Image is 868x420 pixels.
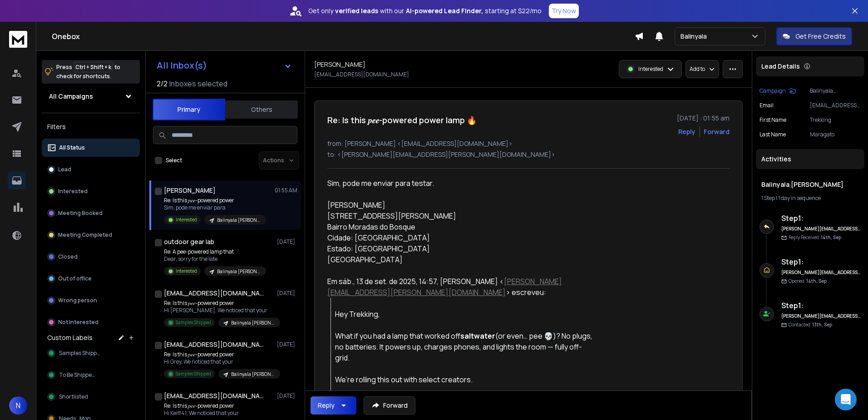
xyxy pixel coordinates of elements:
button: Reply [311,396,356,415]
p: Get Free Credits [795,32,846,41]
h6: Step 1 : [781,213,861,224]
p: Re: Is this 𝑝𝑒𝑒-powered power [164,300,273,307]
p: Closed [58,253,78,260]
p: Contacted [789,321,832,328]
p: Balinyala [PERSON_NAME] [217,268,261,275]
div: [PERSON_NAME] [327,200,592,210]
p: Re: Is this 𝑝𝑒𝑒-powered power [164,197,266,204]
h6: Step 1 : [781,300,861,311]
p: Last Name [759,131,786,138]
strong: verified leads [335,6,378,15]
h1: Re: Is this 𝑝𝑒𝑒-powered power lamp 🔥 [327,114,477,126]
strong: saltwater [460,331,495,341]
p: Samples Shipped [176,319,211,326]
div: Estado: [GEOGRAPHIC_DATA] [327,243,592,254]
button: Get Free Credits [776,27,852,45]
div: Open Intercom Messenger [835,389,857,410]
span: 1 Step [761,194,775,202]
div: Bairro Moradas do Bosque [327,221,592,232]
button: Closed [42,248,140,266]
p: Hi Keiff41, We noticed that your [164,410,273,417]
button: Interested [42,182,140,200]
span: Samples Shipped [59,350,103,357]
p: Reply Received [789,234,841,241]
p: Email [759,102,774,109]
strong: AI-powered Lead Finder, [406,6,483,15]
button: Wrong person [42,291,140,310]
p: Maragato [810,131,861,138]
button: All Campaigns [42,87,140,105]
p: Interested [176,216,197,223]
span: Ctrl + Shift + k [74,62,113,72]
span: 14th, Sep [806,278,827,284]
p: Interested [58,188,88,195]
p: [DATE] [277,392,297,400]
p: Wrong person [58,297,97,304]
p: Lead Details [761,62,800,71]
p: Not Interested [58,319,99,326]
h3: Filters [42,120,140,133]
p: Balinyala [681,32,710,41]
p: Interested [176,268,197,275]
div: Em sáb., 13 de set. de 2025, 14:57, [PERSON_NAME] < > escreveu: [327,276,592,298]
h1: Balinyala [PERSON_NAME] [761,180,859,189]
div: [GEOGRAPHIC_DATA] [327,254,592,265]
p: [DATE] [277,290,297,297]
h3: Custom Labels [47,333,93,342]
p: Meeting Booked [58,210,103,217]
p: Sim, pode me enviar para [164,204,266,211]
p: Samples Shipped [176,370,211,377]
div: Hey Trekking, [335,309,592,320]
p: [DATE] [277,341,297,348]
p: Interested [638,65,663,73]
h6: [PERSON_NAME][EMAIL_ADDRESS][PERSON_NAME][DOMAIN_NAME] [781,269,861,276]
h3: Inboxes selected [169,78,227,89]
button: Lead [42,160,140,179]
h1: outdoor gear lab [164,237,214,246]
div: Forward [704,127,730,136]
h1: All Campaigns [49,92,93,101]
button: Campaign [759,87,796,95]
p: Lead [58,166,71,173]
p: [DATE] [277,238,297,245]
h1: [PERSON_NAME] [314,60,365,69]
span: Shortlisted [59,393,88,400]
button: Forward [364,396,415,415]
p: [EMAIL_ADDRESS][DOMAIN_NAME] [810,102,861,109]
p: Hi [PERSON_NAME], We noticed that your [164,307,273,314]
label: Select [166,157,182,164]
p: Balinyala [PERSON_NAME] [217,217,261,224]
p: 01:55 AM [275,187,297,194]
button: Reply [678,127,695,136]
button: Not Interested [42,313,140,331]
button: Others [225,100,298,120]
h6: Step 1 : [781,256,861,267]
div: Sim, pode me enviar para testar. [327,178,592,265]
h1: [EMAIL_ADDRESS][DOMAIN_NAME] [164,340,264,349]
button: N [9,396,27,415]
button: Shortlisted [42,388,140,406]
p: All Status [59,144,85,151]
span: 1 day in sequence [778,194,821,202]
button: Try Now [549,4,579,18]
button: Samples Shipped [42,344,140,362]
button: Meeting Booked [42,204,140,222]
p: Out of office [58,275,92,282]
button: All Inbox(s) [149,56,299,75]
div: We’re rolling this out with select creators. [335,374,592,385]
span: 13th, Sep [812,321,832,328]
div: | [761,195,859,202]
p: to: <[PERSON_NAME][EMAIL_ADDRESS][PERSON_NAME][DOMAIN_NAME]> [327,150,730,159]
h1: [EMAIL_ADDRESS][DOMAIN_NAME] [164,289,264,298]
p: Balinyala [PERSON_NAME] [810,87,861,95]
p: [EMAIL_ADDRESS][DOMAIN_NAME] [314,71,409,78]
h1: [EMAIL_ADDRESS][DOMAIN_NAME] [164,391,264,400]
span: To Be Shipped [59,371,95,379]
p: Get only with our starting at $22/mo [308,6,542,15]
p: Dear, sorry for the late [164,255,266,263]
button: To Be Shipped [42,366,140,384]
button: Meeting Completed [42,226,140,244]
span: 14th, Sep [821,234,841,240]
p: Hi Grey, We noticed that your [164,358,273,365]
